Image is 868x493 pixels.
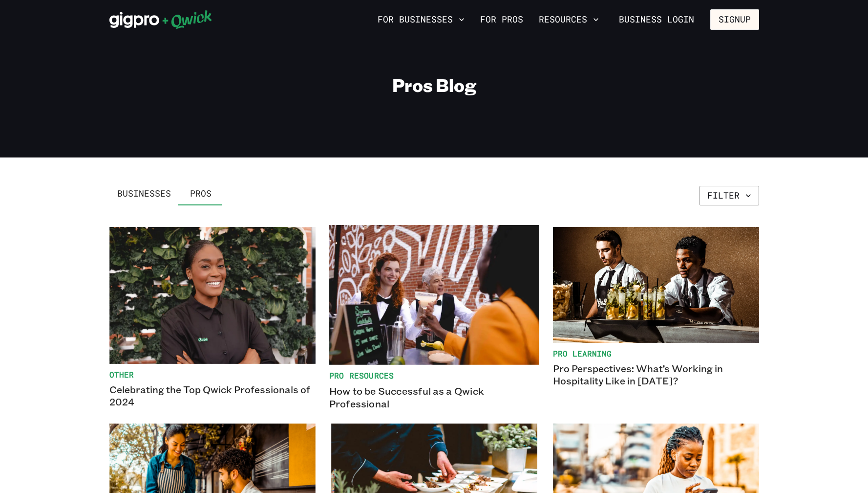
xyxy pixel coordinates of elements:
[476,11,527,28] a: For Pros
[374,11,468,28] button: For Businesses
[190,188,212,199] span: Pros
[329,225,539,410] a: Pro ResourcesHow to be Successful as a Qwick Professional
[329,225,539,365] img: How to be Successful as a Qwick Professional
[392,74,476,96] h1: Pros Blog
[611,9,702,30] a: Business Login
[553,227,759,408] a: Pro LearningPro Perspectives: What’s Working in Hospitality Like in [DATE]?
[329,385,539,410] p: How to be Successful as a Qwick Professional
[553,362,759,387] p: Pro Perspectives: What’s Working in Hospitality Like in [DATE]?
[109,383,316,408] p: Celebrating the Top Qwick Professionals of 2024
[553,227,759,343] img: two bartenders serving drinks
[109,370,316,380] span: Other
[117,188,171,199] span: Businesses
[553,349,759,359] span: Pro Learning
[109,227,316,364] img: Celebrating the Top Qwick Professionals of 2024
[329,371,539,381] span: Pro Resources
[535,11,603,28] button: Resources
[109,227,316,408] a: OtherCelebrating the Top Qwick Professionals of 2024
[710,9,759,30] button: Signup
[699,186,759,205] button: Filter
